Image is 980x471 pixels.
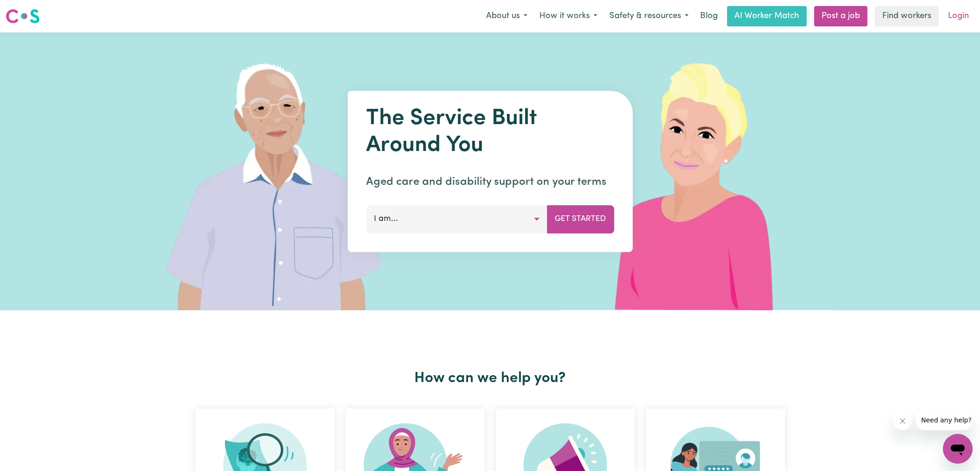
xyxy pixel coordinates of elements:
button: How it works [533,6,603,26]
a: Careseekers logo [6,6,40,27]
iframe: Button to launch messaging window [943,434,973,464]
h2: How can we help you? [190,370,790,387]
p: Aged care and disability support on your terms [366,174,614,190]
button: Get Started [547,205,614,233]
button: Safety & resources [603,6,695,26]
a: Find workers [875,6,939,26]
img: Careseekers logo [6,8,40,25]
a: Login [942,6,974,26]
a: Blog [695,6,723,26]
button: I am... [366,205,547,233]
button: About us [480,6,533,26]
a: Post a job [814,6,867,26]
iframe: Message from company [916,410,973,430]
iframe: Close message [893,412,912,430]
h1: The Service Built Around You [366,106,614,159]
a: AI Worker Match [727,6,807,26]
